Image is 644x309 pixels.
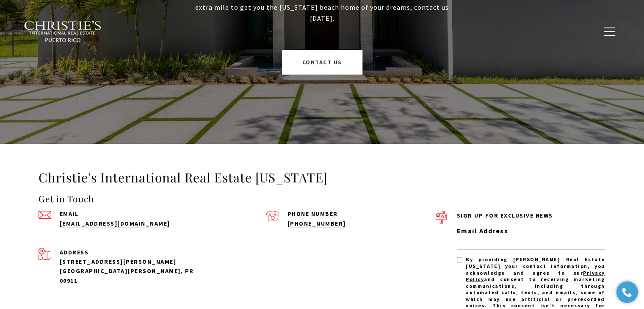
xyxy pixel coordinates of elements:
[457,257,462,262] input: By providing [PERSON_NAME] Real Estate [US_STATE] your contact information, you acknowledge and a...
[39,169,606,186] h3: Christie's International Real Estate [US_STATE]
[466,270,605,283] a: Privacy Policy
[60,211,208,217] p: Email
[60,220,170,227] a: [EMAIL_ADDRESS][DOMAIN_NAME]
[282,50,362,74] a: Contact Us
[287,220,346,227] a: [PHONE_NUMBER]
[24,21,102,43] img: Christie's International Real Estate black text logo
[60,248,208,257] p: Address
[287,211,436,217] p: Phone Number
[457,211,605,220] p: Sign up for exclusive news
[39,192,436,206] h4: Get in Touch
[457,226,605,237] label: Email Address
[60,257,208,266] div: [STREET_ADDRESS][PERSON_NAME]
[60,267,194,284] span: [GEOGRAPHIC_DATA][PERSON_NAME], PR 00911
